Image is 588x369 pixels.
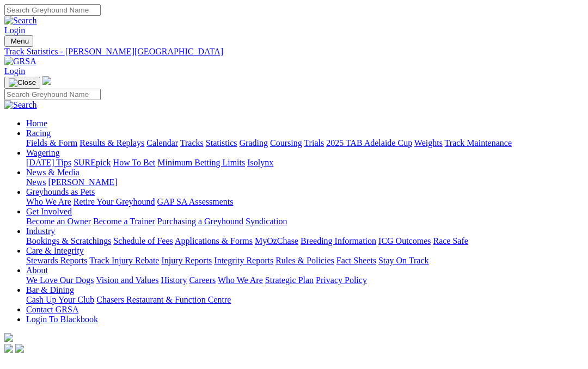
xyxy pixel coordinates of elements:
a: About [26,266,48,275]
img: GRSA [4,57,36,66]
a: Syndication [246,217,287,226]
a: Login To Blackbook [26,315,98,324]
div: Get Involved [26,217,584,226]
a: SUREpick [73,158,111,167]
a: Purchasing a Greyhound [157,217,243,226]
a: Who We Are [26,197,71,206]
a: [PERSON_NAME] [48,177,117,187]
a: Statistics [206,138,237,147]
a: Schedule of Fees [113,236,173,245]
a: Track Statistics - [PERSON_NAME][GEOGRAPHIC_DATA] [4,47,584,57]
a: Strategic Plan [265,275,314,285]
a: News & Media [26,168,79,177]
a: 2025 TAB Adelaide Cup [326,138,412,147]
a: Home [26,119,47,128]
a: Fields & Form [26,138,77,147]
a: ICG Outcomes [378,236,431,245]
input: Search [4,4,101,16]
div: Wagering [26,158,584,168]
a: Integrity Reports [214,256,273,265]
a: Become a Trainer [93,217,155,226]
a: Retire Your Greyhound [73,197,155,206]
a: Race Safe [433,236,468,245]
a: History [161,275,187,285]
div: Bar & Dining [26,295,584,305]
div: Greyhounds as Pets [26,197,584,207]
img: Close [9,78,36,87]
img: twitter.svg [15,344,24,353]
a: Cash Up Your Club [26,295,94,304]
a: Greyhounds as Pets [26,187,95,196]
a: Track Maintenance [445,138,512,147]
a: How To Bet [113,158,156,167]
a: News [26,177,46,187]
a: Vision and Values [96,275,158,285]
a: Results & Replays [79,138,144,147]
a: Racing [26,128,51,138]
a: We Love Our Dogs [26,275,94,285]
a: Tracks [180,138,204,147]
div: About [26,275,584,285]
button: Toggle navigation [4,77,40,89]
a: Rules & Policies [275,256,334,265]
a: Chasers Restaurant & Function Centre [96,295,231,304]
a: Applications & Forms [175,236,253,245]
div: Care & Integrity [26,256,584,266]
a: Stewards Reports [26,256,87,265]
a: Login [4,26,25,35]
img: Search [4,100,37,110]
a: Login [4,66,25,76]
a: Track Injury Rebate [89,256,159,265]
a: Fact Sheets [336,256,376,265]
a: Trials [304,138,324,147]
a: Get Involved [26,207,72,216]
a: Grading [240,138,268,147]
a: Coursing [270,138,302,147]
a: Careers [189,275,216,285]
button: Toggle navigation [4,35,33,47]
a: Care & Integrity [26,246,84,255]
a: Stay On Track [378,256,428,265]
a: Isolynx [247,158,273,167]
a: Bookings & Scratchings [26,236,111,245]
a: Industry [26,226,55,236]
div: Racing [26,138,584,148]
a: Wagering [26,148,60,157]
input: Search [4,89,101,100]
a: Contact GRSA [26,305,78,314]
a: Breeding Information [301,236,376,245]
a: GAP SA Assessments [157,197,234,206]
a: Privacy Policy [316,275,367,285]
div: News & Media [26,177,584,187]
a: MyOzChase [255,236,298,245]
img: facebook.svg [4,344,13,353]
div: Industry [26,236,584,246]
a: Weights [414,138,443,147]
img: logo-grsa-white.png [42,76,51,85]
a: Bar & Dining [26,285,74,294]
img: logo-grsa-white.png [4,333,13,342]
a: [DATE] Tips [26,158,71,167]
a: Calendar [146,138,178,147]
a: Minimum Betting Limits [157,158,245,167]
a: Become an Owner [26,217,91,226]
a: Who We Are [218,275,263,285]
a: Injury Reports [161,256,212,265]
img: Search [4,16,37,26]
span: Menu [11,37,29,45]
